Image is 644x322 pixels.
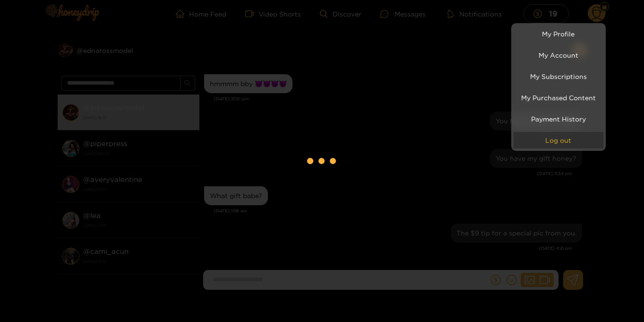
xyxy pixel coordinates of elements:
[514,68,603,85] a: My Subscriptions
[514,132,603,148] button: Log out
[514,26,603,42] a: My Profile
[514,47,603,63] a: My Account
[514,111,603,127] a: Payment History
[514,89,603,106] a: My Purchased Content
